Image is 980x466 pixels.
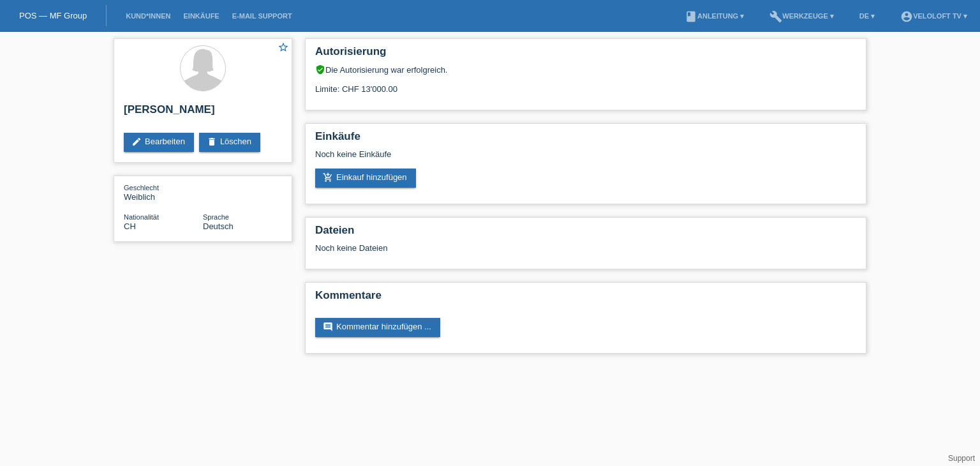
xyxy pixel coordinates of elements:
[323,322,333,332] i: comment
[315,45,856,64] h2: Autorisierung
[315,243,705,253] div: Noch keine Dateien
[315,64,856,75] div: Die Autorisierung war erfolgreich.
[900,10,913,23] i: account_circle
[769,10,782,23] i: build
[853,12,881,20] a: DE ▾
[207,137,217,147] i: delete
[315,149,856,169] div: Noch keine Einkäufe
[278,41,289,55] a: star_border
[315,130,856,149] h2: Einkäufe
[124,183,203,202] div: Weiblich
[203,213,229,221] span: Sprache
[124,213,159,221] span: Nationalität
[894,12,974,20] a: account_circleVeloLoft TV ▾
[678,12,750,20] a: bookAnleitung ▾
[131,137,142,147] i: edit
[315,224,856,243] h2: Dateien
[226,12,299,20] a: E-Mail Support
[323,172,333,183] i: add_shopping_cart
[685,10,697,23] i: book
[199,133,260,152] a: deleteLöschen
[278,41,289,53] i: star_border
[948,454,975,463] a: Support
[119,12,177,20] a: Kund*innen
[315,75,856,94] div: Limite: CHF 13'000.00
[315,64,325,75] i: verified_user
[203,222,234,231] span: Deutsch
[19,11,87,20] a: POS — MF Group
[763,12,840,20] a: buildWerkzeuge ▾
[315,318,440,337] a: commentKommentar hinzufügen ...
[315,169,416,188] a: add_shopping_cartEinkauf hinzufügen
[124,133,194,152] a: editBearbeiten
[177,12,225,20] a: Einkäufe
[124,103,282,123] h2: [PERSON_NAME]
[124,184,159,192] span: Geschlecht
[124,222,136,231] span: Schweiz
[315,289,856,308] h2: Kommentare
